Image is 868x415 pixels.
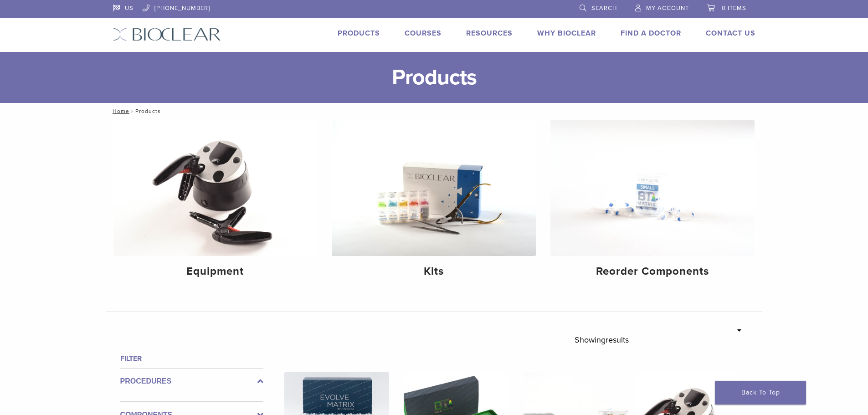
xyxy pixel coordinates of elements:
[722,5,746,12] span: 0 items
[113,28,221,41] img: Bioclear
[466,29,513,38] a: Resources
[120,376,263,387] label: Procedures
[332,120,536,256] img: Kits
[113,120,318,286] a: Equipment
[575,330,629,349] p: Showing results
[121,263,310,280] h4: Equipment
[106,103,762,119] nav: Products
[537,29,596,38] a: Why Bioclear
[550,120,755,256] img: Reorder Components
[129,109,135,113] span: /
[339,263,529,280] h4: Kits
[338,29,380,38] a: Products
[706,29,755,38] a: Contact Us
[110,108,129,114] a: Home
[120,353,263,364] h4: Filter
[405,29,442,38] a: Courses
[558,263,747,280] h4: Reorder Components
[332,120,536,286] a: Kits
[550,120,755,286] a: Reorder Components
[621,29,681,38] a: Find A Doctor
[591,5,617,12] span: Search
[715,381,806,405] a: Back To Top
[646,5,689,12] span: My Account
[113,120,318,256] img: Equipment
